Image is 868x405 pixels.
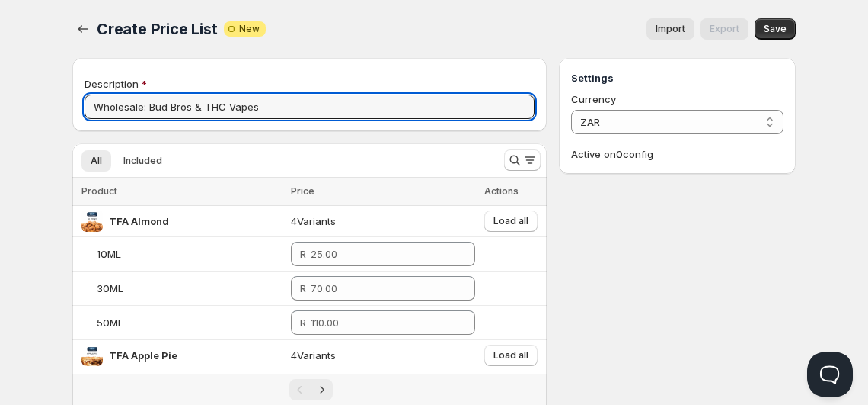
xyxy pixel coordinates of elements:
[286,340,479,371] td: 4 Variants
[85,95,535,119] input: Private internal description
[484,211,538,232] button: Load all
[300,317,306,329] span: R
[109,348,177,363] div: TFA Apple Pie
[807,352,853,397] iframe: Help Scout Beacon - Open
[97,315,123,330] div: 50ML
[97,20,218,38] span: Create Price List
[493,215,528,227] span: Load all
[484,345,538,366] button: Load all
[300,248,306,260] span: R
[311,276,452,301] input: 70.00
[291,185,314,197] span: Price
[764,23,787,35] span: Save
[97,248,121,260] span: 10ML
[72,374,547,405] nav: Pagination
[109,214,169,229] div: TFA Almond
[239,23,260,35] span: New
[97,281,123,296] div: 30ML
[85,78,139,90] span: Description
[755,18,796,40] button: Save
[571,146,783,162] p: Active on 0 config
[493,349,528,362] span: Load all
[109,349,177,362] span: TFA Apple Pie
[571,93,616,105] span: Currency
[97,317,123,329] span: 50ML
[286,206,479,237] td: 4 Variants
[97,282,123,294] span: 30ML
[300,282,306,294] span: R
[311,379,333,400] button: Next
[571,70,783,85] h3: Settings
[504,149,541,171] button: Search and filter results
[484,185,519,197] span: Actions
[109,215,169,227] span: TFA Almond
[311,310,452,335] input: 110.00
[311,242,452,266] input: 25.00
[656,23,685,35] span: Import
[97,246,121,262] div: 10ML
[123,155,162,167] span: Included
[91,155,102,167] span: All
[81,185,117,197] span: Product
[646,18,694,40] button: Import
